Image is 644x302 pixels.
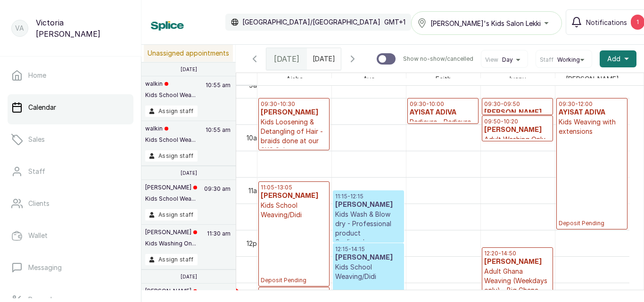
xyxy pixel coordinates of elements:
[8,254,133,281] a: Messaging
[8,126,133,153] a: Sales
[485,56,524,64] button: ViewDay
[430,18,541,28] span: [PERSON_NAME]'s Kids Salon Lekki
[335,245,402,253] p: 12:15 - 14:15
[145,80,196,88] p: walkin
[8,158,133,185] a: Staff
[145,254,198,265] button: Assign staff
[484,100,551,108] p: 09:30 - 09:50
[28,135,45,144] p: Sales
[15,24,24,33] p: VA
[484,135,551,163] p: Adult Washing Only - Professional products
[411,11,562,35] button: [PERSON_NAME]'s Kids Salon Lekki
[203,184,232,209] p: 09:30 am
[145,195,197,203] p: Kids School Wea...
[384,17,405,27] p: GMT+1
[335,238,402,245] span: Confirmed
[559,100,625,108] p: 09:30 - 12:00
[335,210,402,238] p: Kids Wash & Blow dry - Professional product
[484,125,551,135] h3: [PERSON_NAME]
[28,263,62,272] p: Messaging
[540,56,588,64] button: StaffWorking
[485,56,498,64] span: View
[181,274,197,279] p: [DATE]
[274,53,299,65] span: [DATE]
[559,117,625,136] p: Kids Weaving with extensions
[335,253,402,262] h3: [PERSON_NAME]
[484,250,551,257] p: 12:20 - 14:50
[502,56,513,64] span: Day
[245,238,264,248] div: 12pm
[245,133,264,143] div: 10am
[484,108,551,117] h3: [PERSON_NAME]
[261,108,327,117] h3: [PERSON_NAME]
[361,73,377,85] span: Ayo
[8,94,133,121] a: Calendar
[261,117,327,155] p: Kids Loosening & Detangling of Hair - braids done at our SKS Salon
[181,170,197,176] p: [DATE]
[508,73,528,85] span: Iyanu
[144,45,233,62] p: Unassigned appointments
[242,17,380,27] p: [GEOGRAPHIC_DATA]/[GEOGRAPHIC_DATA]
[410,117,476,136] p: Pedicure - Pedicure (Child) - From
[145,209,198,220] button: Assign staff
[261,201,327,220] p: Kids School Weaving/Didi
[410,108,476,117] h3: AYISAT ADIVA
[8,190,133,217] a: Clients
[403,55,473,63] p: Show no-show/cancelled
[204,125,232,150] p: 10:55 am
[600,50,636,67] button: Add
[540,56,553,64] span: Staff
[28,71,46,80] p: Home
[145,125,196,132] p: walkin
[564,73,621,85] span: [PERSON_NAME]
[204,80,232,106] p: 10:55 am
[335,200,402,210] h3: [PERSON_NAME]
[607,54,620,64] span: Add
[261,100,327,108] p: 09:30 - 10:30
[145,287,197,295] p: [PERSON_NAME]
[145,136,196,144] p: Kids School Wea...
[8,62,133,89] a: Home
[145,150,198,162] button: Assign staff
[266,48,307,70] div: [DATE]
[559,220,625,227] span: Deposit Pending
[335,262,402,281] p: Kids School Weaving/Didi
[28,199,50,208] p: Clients
[28,167,45,176] p: Staff
[484,118,551,125] p: 09:50 - 10:20
[28,231,48,240] p: Wallet
[261,277,327,284] span: Deposit Pending
[28,103,56,112] p: Calendar
[145,240,197,247] p: Kids Washing On...
[145,184,197,191] p: [PERSON_NAME]
[181,66,197,72] p: [DATE]
[335,193,402,200] p: 11:15 - 12:15
[557,56,580,64] span: Working
[145,106,198,117] button: Assign staff
[145,91,196,99] p: Kids School Wea...
[586,17,627,27] span: Notifications
[559,108,625,117] h3: AYISAT ADIVA
[145,229,197,236] p: [PERSON_NAME]
[8,222,133,249] a: Wallet
[261,184,327,191] p: 11:05 - 13:05
[36,17,130,40] p: Victoria [PERSON_NAME]
[484,257,551,267] h3: [PERSON_NAME]
[247,186,264,196] div: 11am
[206,229,232,254] p: 11:30 am
[410,100,476,108] p: 09:30 - 10:00
[434,73,453,85] span: Faith
[261,289,327,297] p: 13:05 - 13:45
[284,73,305,85] span: Aisha
[261,191,327,201] h3: [PERSON_NAME]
